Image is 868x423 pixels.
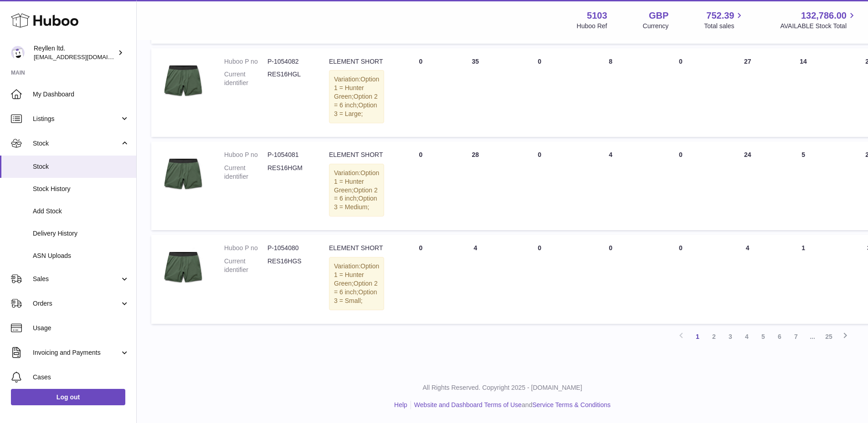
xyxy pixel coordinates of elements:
[804,328,821,345] span: ...
[329,57,384,66] div: ELEMENT SHORT
[448,235,503,323] td: 4
[334,186,378,202] span: Option 2 = 6 inch;
[33,115,120,123] span: Listings
[821,328,837,345] a: 25
[503,48,576,137] td: 0
[706,10,734,22] span: 752.39
[33,139,120,148] span: Stock
[224,70,267,87] dt: Current identifier
[334,76,379,100] span: Option 1 = Hunter Green;
[393,235,448,323] td: 0
[329,244,384,252] div: ELEMENT SHORT
[224,164,267,181] dt: Current identifier
[576,235,645,323] td: 0
[224,57,267,66] dt: Huboo P no
[448,141,503,230] td: 28
[33,373,129,382] span: Cases
[329,151,384,159] div: ELEMENT SHORT
[448,48,503,137] td: 35
[577,22,607,30] div: Huboo Ref
[779,235,828,323] td: 1
[576,141,645,230] td: 4
[34,53,134,60] span: [EMAIL_ADDRESS][DOMAIN_NAME]
[267,151,311,159] dd: P-1054081
[33,299,120,308] span: Orders
[267,57,311,66] dd: P-1054082
[33,207,129,216] span: Add Stock
[160,57,206,103] img: product image
[704,10,745,30] a: 752.39 Total sales
[679,151,683,158] span: 0
[267,164,311,181] dd: RES16HGM
[587,10,607,22] strong: 5103
[717,235,779,323] td: 4
[33,275,120,283] span: Sales
[755,328,771,345] a: 5
[679,244,683,252] span: 0
[224,257,267,274] dt: Current identifier
[704,22,745,30] span: Total sales
[779,48,828,137] td: 14
[503,235,576,323] td: 0
[160,151,206,196] img: product image
[722,328,739,345] a: 3
[532,401,611,408] a: Service Terms & Conditions
[788,328,804,345] a: 7
[393,48,448,137] td: 0
[334,288,377,304] span: Option 3 = Small;
[267,70,311,87] dd: RES16HGL
[11,46,25,60] img: internalAdmin-5103@internal.huboo.com
[414,401,522,408] a: Website and Dashboard Terms of Use
[576,48,645,137] td: 8
[780,22,857,30] span: AVAILABLE Stock Total
[689,328,706,345] a: 1
[33,162,129,171] span: Stock
[643,22,669,30] div: Currency
[706,328,722,345] a: 2
[394,401,407,408] a: Help
[329,257,384,310] div: Variation:
[771,328,788,345] a: 6
[334,93,378,109] span: Option 2 = 6 inch;
[334,280,378,296] span: Option 2 = 6 inch;
[11,389,125,405] a: Log out
[334,262,379,287] span: Option 1 = Hunter Green;
[33,348,120,357] span: Invoicing and Payments
[779,141,828,230] td: 5
[33,90,129,99] span: My Dashboard
[393,141,448,230] td: 0
[780,10,857,30] a: 132,786.00 AVAILABLE Stock Total
[649,10,668,22] strong: GBP
[679,58,683,65] span: 0
[34,44,116,61] div: Reyllen ltd.
[33,185,129,193] span: Stock History
[503,141,576,230] td: 0
[33,229,129,238] span: Delivery History
[33,252,129,260] span: ASN Uploads
[224,151,267,159] dt: Huboo P no
[411,401,611,409] li: and
[33,324,129,332] span: Usage
[267,257,311,274] dd: RES16HGS
[717,141,779,230] td: 24
[160,244,206,289] img: product image
[267,244,311,252] dd: P-1054080
[224,244,267,252] dt: Huboo P no
[144,383,861,392] p: All Rights Reserved. Copyright 2025 - [DOMAIN_NAME]
[801,10,847,22] span: 132,786.00
[329,70,384,123] div: Variation:
[329,164,384,217] div: Variation:
[739,328,755,345] a: 4
[717,48,779,137] td: 27
[334,169,379,194] span: Option 1 = Hunter Green;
